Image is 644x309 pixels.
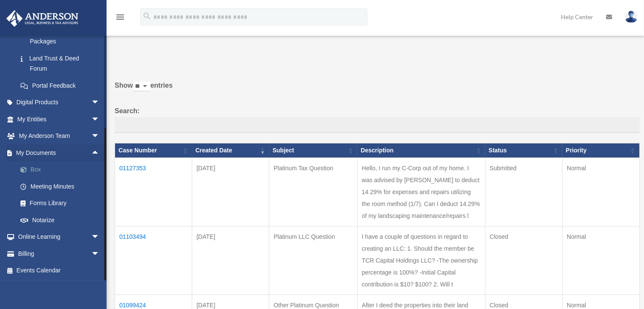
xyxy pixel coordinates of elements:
select: Showentries [133,82,150,92]
td: 01127353 [115,158,192,226]
th: Case Number: activate to sort column ascending [115,143,192,158]
th: Status: activate to sort column ascending [485,143,562,158]
td: Normal [562,226,639,295]
img: Anderson Advisors Platinum Portal [4,10,81,27]
span: arrow_drop_down [91,245,108,263]
a: menu [115,15,125,22]
span: arrow_drop_down [91,229,108,246]
label: Search: [115,105,640,133]
th: Created Date: activate to sort column ascending [192,143,269,158]
a: Box [12,161,113,178]
input: Search: [115,117,640,133]
a: Digital Productsarrow_drop_down [6,94,113,111]
td: [DATE] [192,158,269,226]
i: search [142,11,152,21]
a: My Entitiesarrow_drop_down [6,111,113,128]
span: arrow_drop_down [91,94,108,112]
th: Subject: activate to sort column ascending [269,143,358,158]
span: arrow_drop_down [91,128,108,145]
a: Land Trust & Deed Forum [12,50,108,77]
a: Tax & Bookkeeping Packages [12,23,108,50]
a: Events Calendar [6,262,113,279]
a: Forms Library [12,195,113,212]
td: Closed [485,226,562,295]
td: Hello, I run my C-Corp out of my home. I was advised by [PERSON_NAME] to deduct 14.29% for expens... [357,158,485,226]
td: Submitted [485,158,562,226]
a: My Documentsarrow_drop_up [6,144,113,161]
i: menu [115,12,125,22]
span: arrow_drop_down [91,111,108,128]
th: Description: activate to sort column ascending [357,143,485,158]
td: Platinum LLC Question [269,226,358,295]
a: Notarize [12,212,113,229]
a: Online Learningarrow_drop_down [6,229,113,246]
td: Normal [562,158,639,226]
td: [DATE] [192,226,269,295]
a: Portal Feedback [12,77,108,94]
th: Priority: activate to sort column ascending [562,143,639,158]
td: I have a couple of questions in regard to creating an LLC: 1. Should the member be TCR Capital Ho... [357,226,485,295]
a: Billingarrow_drop_down [6,245,113,262]
a: Meeting Minutes [12,178,113,195]
label: Show entries [115,80,640,100]
td: Platinum Tax Question [269,158,358,226]
td: 01103494 [115,226,192,295]
a: My Anderson Teamarrow_drop_down [6,128,113,145]
span: arrow_drop_up [91,144,108,162]
img: User Pic [625,11,638,23]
